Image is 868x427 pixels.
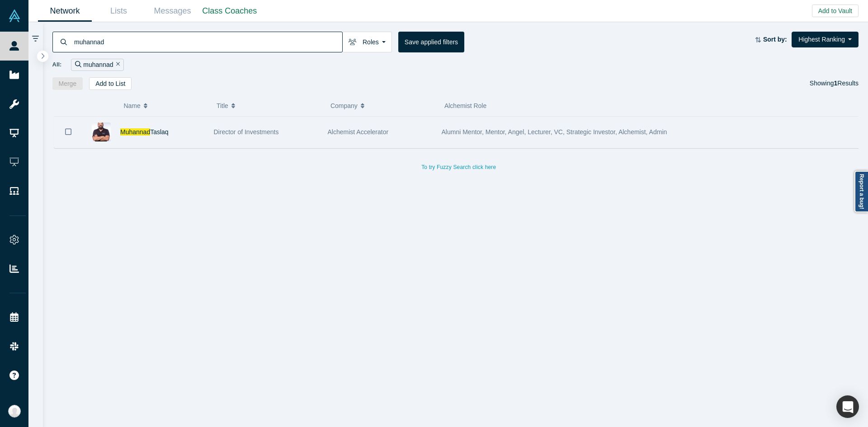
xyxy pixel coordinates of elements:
img: Anna Sanchez's Account [8,405,21,418]
strong: 1 [834,80,838,87]
a: Class Coaches [199,0,260,22]
span: Name [123,96,140,115]
img: Alchemist Vault Logo [8,9,21,22]
a: MuhannadTaslaq [120,128,169,136]
img: Muhannad Taslaq's Profile Image [92,122,111,141]
span: Title [217,96,228,115]
button: To try Fuzzy Search click here [415,161,502,173]
button: Name [123,96,207,115]
a: Lists [92,0,146,22]
button: Remove Filter [113,60,120,70]
strong: Sort by: [763,36,787,43]
span: Taslaq [150,128,168,136]
span: Director of Investments [214,128,279,136]
button: Title [217,96,321,115]
span: Results [834,80,859,87]
button: Save applied filters [398,32,464,52]
button: Company [330,96,435,115]
button: Add to List [89,77,132,90]
input: Search by name, title, company, summary, expertise, investment criteria or topics of focus [73,31,342,52]
span: All: [52,60,62,69]
span: Alchemist Role [444,102,486,109]
span: Muhannad [120,128,150,136]
button: Bookmark [54,116,82,148]
span: Alumni Mentor, Mentor, Angel, Lecturer, VC, Strategic Investor, Alchemist, Admin [442,128,667,136]
button: Merge [52,77,83,90]
div: Showing [810,77,859,90]
a: Messages [146,0,199,22]
a: Report a bug! [854,171,868,212]
div: muhannad [71,59,124,71]
button: Add to Vault [812,5,859,17]
span: Alchemist Accelerator [328,128,389,136]
button: Highest Ranking [792,32,859,47]
button: Roles [342,32,392,52]
a: Network [38,0,92,22]
span: Company [330,96,358,115]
